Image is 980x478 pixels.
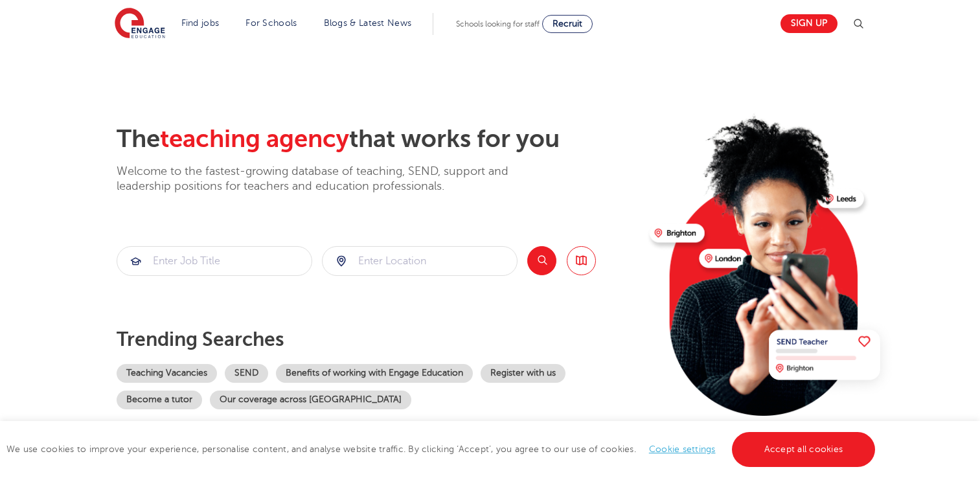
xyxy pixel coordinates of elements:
[481,364,565,383] a: Register with us
[210,391,411,409] a: Our coverage across [GEOGRAPHIC_DATA]
[6,444,878,454] span: We use cookies to improve your experience, personalise content, and analyse website traffic. By c...
[117,391,202,409] a: Become a tutor
[323,247,517,275] input: Submit
[276,364,473,383] a: Benefits of working with Engage Education
[117,328,639,351] p: Trending searches
[527,246,556,275] button: Search
[456,19,540,28] span: Schools looking for staff
[115,8,165,40] img: Engage Education
[117,124,639,154] h2: The that works for you
[117,164,544,194] p: Welcome to the fastest-growing database of teaching, SEND, support and leadership positions for t...
[181,18,220,28] a: Find jobs
[542,15,593,33] a: Recruit
[732,432,876,467] a: Accept all cookies
[160,125,349,153] span: teaching agency
[649,444,716,454] a: Cookie settings
[324,18,412,28] a: Blogs & Latest News
[553,19,582,28] span: Recruit
[117,364,217,383] a: Teaching Vacancies
[117,246,312,276] div: Submit
[225,364,268,383] a: SEND
[322,246,518,276] div: Submit
[245,18,297,28] a: For Schools
[117,247,312,275] input: Submit
[781,14,838,33] a: Sign up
